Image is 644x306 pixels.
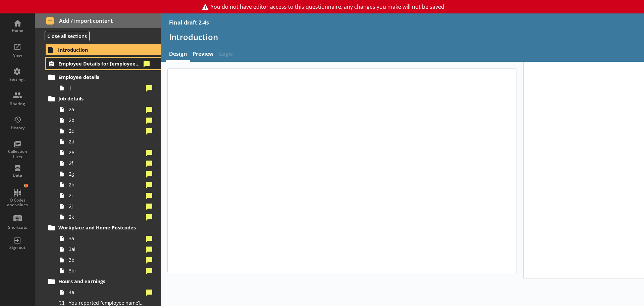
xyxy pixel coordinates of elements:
li: Job details2a2b2c2d2e2f2g2h2i2j2k [49,93,161,222]
span: 2h [69,181,144,188]
span: 2f [69,160,144,166]
span: Job details [58,95,141,102]
a: 3b [56,255,161,265]
a: Job details [46,93,161,104]
a: Workplace and Home Postcodes [46,222,161,233]
span: Logic [216,47,235,62]
a: 2j [56,201,161,212]
div: History [6,125,29,131]
a: 3a [56,233,161,244]
div: Sharing [6,101,29,106]
a: 2f [56,158,161,169]
span: 2g [69,171,144,177]
a: 2i [56,190,161,201]
a: Preview [190,47,216,62]
a: 3ai [56,244,161,255]
button: Close all sections [45,31,90,41]
span: 4a [69,289,144,295]
a: 2k [56,212,161,222]
a: Design [166,47,190,62]
a: 2e [56,147,161,158]
span: 3ai [69,246,144,252]
div: Sign out [6,245,29,250]
span: 2c [69,128,144,134]
div: Settings [6,77,29,82]
div: View [6,53,29,58]
a: 3bi [56,265,161,276]
div: Collection Lists [6,149,29,159]
a: Employee Details for [employee_name] [46,58,161,69]
span: 3b [69,257,144,263]
a: 1 [56,83,161,93]
span: 2b [69,117,144,123]
div: Shortcuts [6,225,29,230]
div: Home [6,28,29,33]
a: 2h [56,179,161,190]
div: Final draft 2-4s [169,19,209,26]
span: 2k [69,214,144,220]
h1: Introduction [169,32,636,42]
div: Q Codes and values [6,198,29,208]
li: Employee details1 [49,72,161,93]
a: 2a [56,104,161,115]
div: Data [6,173,29,178]
span: Workplace and Home Postcodes [58,224,141,231]
a: Introduction [46,44,161,55]
a: 2d [56,136,161,147]
li: Workplace and Home Postcodes3a3ai3b3bi [49,222,161,276]
span: 3bi [69,267,144,274]
a: Hours and earnings [46,276,161,287]
a: 2b [56,115,161,126]
a: 4a [56,287,161,298]
span: 2e [69,149,144,156]
a: Employee details [46,72,161,83]
span: Employee Details for [employee_name] [58,60,141,67]
a: 2g [56,169,161,179]
span: 3a [69,235,144,242]
span: 1 [69,85,144,91]
span: You reported [employee name]'s pay period that included [Reference Date] to be [Untitled answer].... [69,300,144,306]
span: Hours and earnings [58,278,141,285]
span: 2j [69,203,144,209]
a: 2c [56,126,161,136]
span: Employee details [58,74,141,80]
span: 2d [69,138,144,145]
span: Add / import content [46,17,150,25]
span: 2i [69,192,144,199]
span: Introduction [58,47,141,53]
button: Add / import content [35,13,161,28]
span: 2a [69,106,144,113]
